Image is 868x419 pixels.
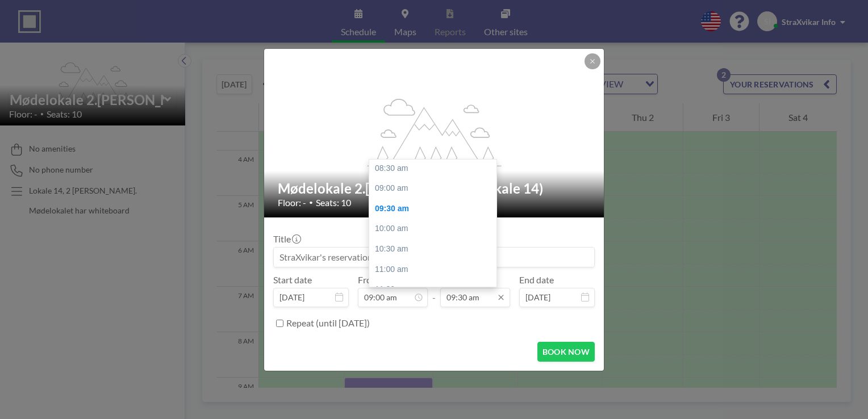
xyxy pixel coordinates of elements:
[369,178,502,199] div: 09:00 am
[369,219,502,239] div: 10:00 am
[432,278,436,303] span: -
[286,317,370,329] label: Repeat (until [DATE])
[369,259,502,280] div: 11:00 am
[309,198,313,207] span: •
[274,248,594,267] input: StraXvikar's reservation
[368,98,502,166] g: flex-grow: 1.2;
[369,199,502,219] div: 09:30 am
[519,274,554,286] label: End date
[369,158,502,179] div: 08:30 am
[278,180,591,197] h2: Mødelokale 2.[PERSON_NAME] (Lokale 14)
[273,274,312,286] label: Start date
[316,197,351,208] span: Seats: 10
[537,342,595,362] button: BOOK NOW
[278,197,306,208] span: Floor: -
[369,279,502,300] div: 11:30 am
[369,239,502,259] div: 10:30 am
[273,233,300,245] label: Title
[358,274,379,286] label: From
